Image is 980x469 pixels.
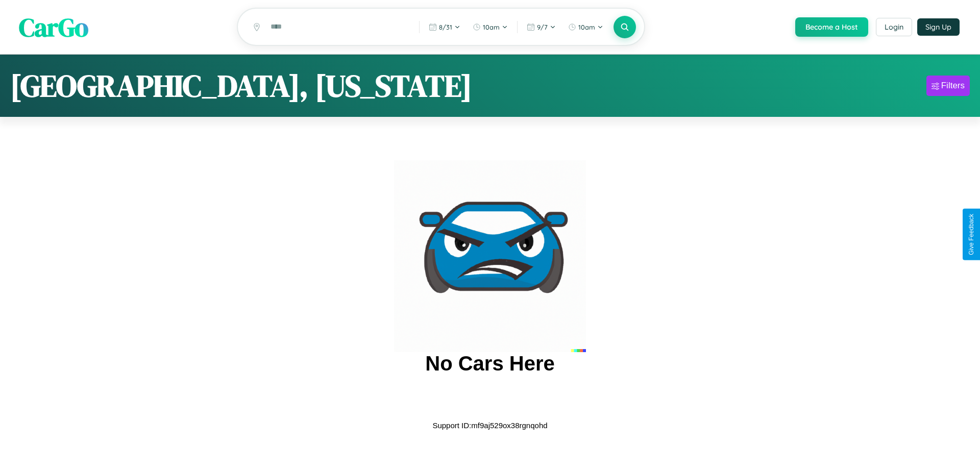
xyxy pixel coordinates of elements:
span: 8 / 31 [439,23,452,31]
div: Filters [941,81,965,91]
span: CarGo [19,9,88,44]
img: car [394,160,586,352]
h1: [GEOGRAPHIC_DATA], [US_STATE] [10,65,472,107]
button: Sign Up [917,18,960,36]
div: Give Feedback [968,214,975,255]
span: 10am [578,23,595,31]
button: Login [876,18,912,36]
button: Become a Host [795,17,868,37]
button: 10am [563,19,608,35]
span: 9 / 7 [537,23,548,31]
button: Filters [926,76,970,96]
button: 9/7 [522,19,561,35]
span: 10am [483,23,500,31]
h2: No Cars Here [425,352,554,375]
p: Support ID: mf9aj529ox38rgnqohd [432,418,547,432]
button: 8/31 [424,19,465,35]
button: 10am [468,19,513,35]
